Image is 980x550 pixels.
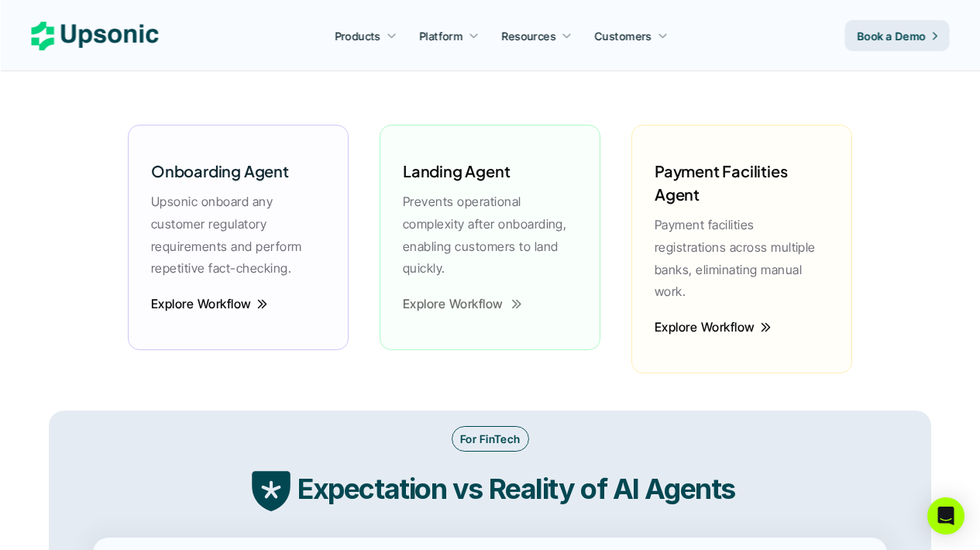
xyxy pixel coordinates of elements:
p: Products [335,28,380,44]
h6: Payment Facilities Agent [655,160,829,206]
p: Customers [595,28,652,44]
p: For FinTech [460,431,521,447]
p: Platform [419,28,462,44]
p: Resources [502,28,556,44]
div: Open Intercom Messenger [927,497,965,535]
p: Upsonic onboard any customer regulatory requirements and perform repetitive fact-checking. [151,191,325,280]
p: Book a Demo [857,28,926,44]
a: Book a Demo [844,20,949,51]
p: Explore Workflow [151,293,252,315]
p: Payment facilities registrations across multiple banks, eliminating manual work. [655,214,829,303]
h6: Onboarding Agent [151,160,289,183]
h6: Landing Agent [403,160,510,183]
p: Explore Workflow [655,316,755,339]
p: Explore Workflow [403,293,504,315]
strong: Expectation vs Reality of AI Agents [297,472,735,506]
a: Products [325,22,406,50]
p: Prevents operational complexity after onboarding, enabling customers to land quickly. [403,191,577,280]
